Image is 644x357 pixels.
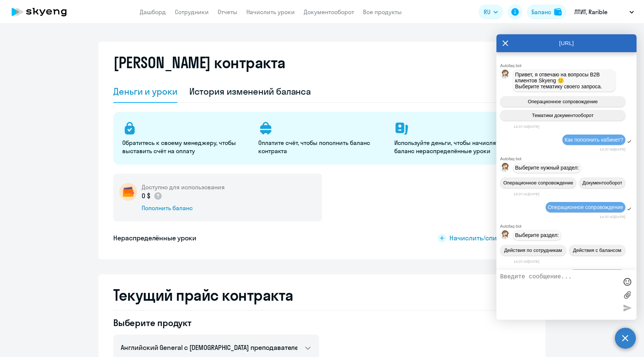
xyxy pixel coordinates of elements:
div: Autofaq bot [500,157,637,161]
button: Действия с балансом [569,245,625,256]
h5: Доступно для использования [142,183,225,191]
span: Начислить/списать уроки [449,233,531,243]
button: Действия по сотрудникам [500,245,566,256]
time: 14:37:41[DATE] [514,192,539,196]
a: Все продукты [363,8,402,16]
span: Как пополнить кабинет? [565,137,623,143]
span: Тематики документооборот [532,113,594,118]
button: Документооборот [579,177,625,188]
span: Выберите нужный раздел: [515,165,579,171]
div: Деньги и уроки [113,85,177,97]
span: RU [484,7,490,16]
img: bot avatar [501,70,510,80]
img: wallet-circle.png [119,183,137,201]
div: Баланс [531,7,551,16]
span: Операционное сопровождение [548,204,623,210]
label: Лимит 10 файлов [622,289,633,300]
a: Начислить уроки [246,8,295,16]
p: Используйте деньги, чтобы начислять на баланс нераспределённые уроки [394,139,521,155]
span: Действия по сотрудникам [504,247,562,253]
button: RU [479,4,503,19]
button: Балансbalance [527,4,566,19]
span: Операционное сопровождение [528,99,598,104]
time: 14:37:43[DATE] [514,259,539,263]
div: Пополнить баланс [142,204,225,212]
button: Тематики документооборот [500,110,625,121]
h4: Выберите продукт [113,317,319,329]
span: Документооборот [583,180,622,186]
p: 0 $ [142,191,162,201]
img: bot avatar [501,230,510,241]
button: ЛТИТ, Rarible [571,3,638,21]
a: Дашборд [140,8,166,16]
p: ЛТИТ, Rarible [574,7,607,16]
button: Операционное сопровождение [500,96,625,107]
span: Операционное сопровождение [503,180,573,186]
div: Autofaq bot [500,63,637,68]
button: Операционное сопровождение [500,177,576,188]
a: Сотрудники [175,8,209,16]
img: balance [554,8,562,16]
div: Autofaq bot [500,224,637,228]
time: 14:37:42[DATE] [600,215,625,219]
h2: Текущий прайс контракта [113,286,531,304]
span: Привет, я отвечаю на вопросы B2B клиентов Skyeng 🙂 Выберите тематику своего запроса. [515,72,602,89]
h5: Нераспределённые уроки [113,233,196,243]
span: Выберите раздел: [515,232,559,238]
time: 14:37:40[DATE] [600,147,625,151]
a: Документооборот [304,8,354,16]
p: Обратитесь к своему менеджеру, чтобы выставить счёт на оплату [122,139,249,155]
span: Действия с балансом [573,247,621,253]
img: bot avatar [501,163,510,174]
a: Отчеты [218,8,237,16]
p: Оплатите счёт, чтобы пополнить баланс контракта [258,139,385,155]
time: 14:37:29[DATE] [514,124,539,129]
h2: [PERSON_NAME] контракта [113,54,285,72]
div: История изменений баланса [189,85,311,97]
